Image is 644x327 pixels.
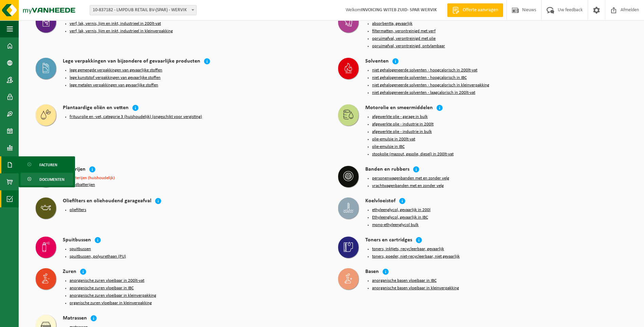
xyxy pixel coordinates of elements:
h4: Koelvloeistof [365,197,395,205]
button: organische zuren vloeibaar in kleinverpakking [70,300,152,306]
h4: Motorolie en smeermiddelen [365,104,433,112]
button: frituurolie en -vet, categorie 3 (huishoudelijk) (ongeschikt voor vergisting) [70,114,202,120]
button: olie-emulsie in 200lt-vat [372,137,415,142]
button: anorganische zuren vloeibaar in IBC [70,286,134,291]
button: oliefilters [70,207,86,213]
button: verf, lak, vernis, lijm en inkt, industrieel in kleinverpakking [70,29,173,34]
button: anorganische zuren vloeibaar in kleinverpakking [70,293,156,298]
button: afgewerkte olie - industrie in 200lt [372,122,434,127]
button: personenwagenbanden met en zonder velg [372,176,449,181]
button: spuitbussen, polyurethaan (PU) [70,254,126,259]
a: Documenten [20,173,73,186]
h4: Spuitbussen [63,237,91,244]
button: anorganische basen vloeibaar in kleinverpakking [372,286,459,291]
span: 10-837182 - LMPDUB RETAIL BV-(SPAR) - WERVIK [90,5,197,15]
span: Offerte aanvragen [461,7,500,14]
h4: Toners en cartridges [365,237,412,244]
li: batterijen (huishoudelijk) [70,176,325,180]
button: vrachtwagenbanden met en zonder velg [372,183,444,189]
button: ethyleenglycol, gevaarlijk in 200l [372,207,430,213]
button: niet gehalogeneerde solventen - hoogcalorisch in kleinverpakking [372,83,489,88]
h4: Oliefilters en oliehoudend garageafval [63,197,151,205]
h4: Solventen [365,58,389,66]
button: niet gehalogeneerde solventen - laagcalorisch in 200lt-vat [372,90,475,96]
button: lege metalen verpakkingen van gevaarlijke stoffen [70,83,158,88]
button: absorbentia, gevaarlijk [372,21,412,27]
h4: Banden en rubbers [365,166,409,174]
button: verf, lak, vernis, lijm en inkt, industrieel in 200lt-vat [70,21,161,27]
span: Facturen [39,158,57,171]
h4: Plantaardige oliën en vetten [63,104,129,112]
button: afgewerkte olie - industrie in bulk [372,129,432,135]
button: spuitbussen [70,246,91,252]
button: toners, poeder, niet-recycleerbaar, niet gevaarlijk [372,254,460,259]
button: mono-ethyleenglycol bulk [372,222,419,228]
button: filtermatten, verontreinigd met verf [372,29,436,34]
button: anorganische basen vloeibaar in IBC [372,278,437,283]
button: anorganische zuren vloeibaar in 200lt-vat [70,278,144,283]
button: niet gehalogeneerde solventen - hoogcalorisch in 200lt-vat [372,68,477,73]
button: afgewerkte olie - garage in bulk [372,114,428,120]
button: olie-emulsie in IBC [372,144,405,150]
h4: Basen [365,268,379,276]
h4: Zuren [63,268,76,276]
button: niet gehalogeneerde solventen - hoogcalorisch in IBC [372,75,467,81]
button: lege gemengde verpakkingen van gevaarlijke stoffen [70,68,162,73]
h4: Lege verpakkingen van bijzondere of gevaarlijke producten [63,58,200,66]
button: lege kunststof verpakkingen van gevaarlijke stoffen [70,75,161,81]
span: 10-837182 - LMPDUB RETAIL BV-(SPAR) - WERVIK [90,5,196,15]
button: opruimafval, verontreinigd met olie [372,36,436,41]
button: toners, inktjets, recycleerbaar, gevaarlijk [372,246,444,252]
button: stookolie (mazout, gasolie, diesel) in 200lt-vat [372,152,454,157]
button: opruimafval, verontreinigd, ontvlambaar [372,44,445,49]
button: Ethyleenglycol, gevaarlijk in IBC [372,215,428,220]
h4: Matrassen [63,315,87,323]
strong: INVOICING WITEB ZUID- SPAR WERVIK [361,7,437,13]
a: Facturen [20,158,73,171]
a: Offerte aanvragen [447,3,503,17]
span: Documenten [39,173,65,186]
button: loodbatterijen [70,182,95,188]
